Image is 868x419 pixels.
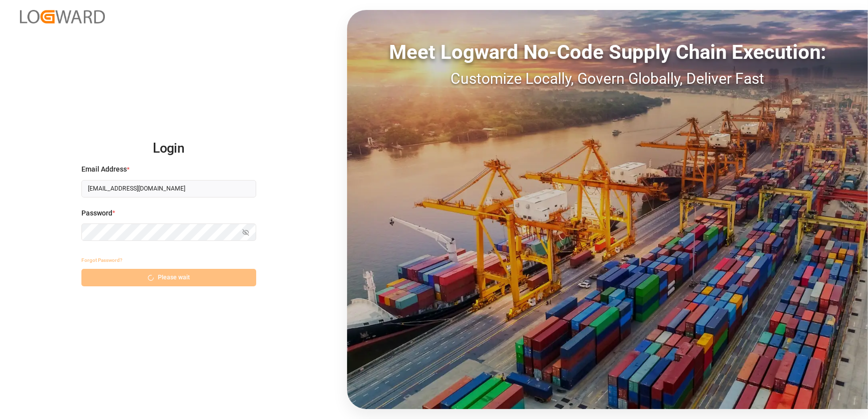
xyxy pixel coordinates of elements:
input: Enter your email [81,180,256,198]
img: Logward_new_orange.png [20,10,105,23]
span: Email Address [81,164,127,175]
h2: Login [81,133,256,165]
div: Customize Locally, Govern Globally, Deliver Fast [347,67,868,90]
span: Password [81,208,112,218]
div: Meet Logward No-Code Supply Chain Execution: [347,37,868,67]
